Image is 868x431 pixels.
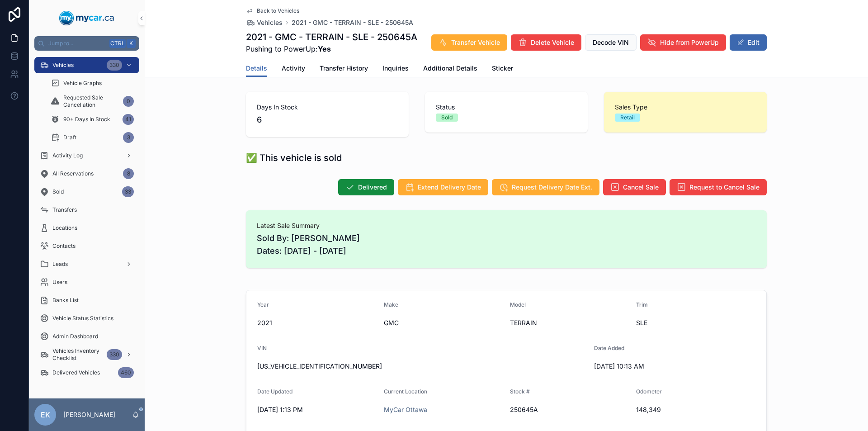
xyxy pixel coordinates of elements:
span: Vehicles Inventory Checklist [52,347,103,362]
button: Delivered [338,179,394,195]
span: Pushing to PowerUp: [246,43,417,54]
span: Vehicles [257,18,283,27]
span: MyCar Ottawa [384,405,427,414]
a: Vehicles Inventory Checklist330 [34,346,139,363]
a: Activity [282,60,305,78]
span: Activity [282,64,305,73]
a: Transfers [34,202,139,218]
span: 6 [257,114,398,126]
a: Vehicles [246,18,283,27]
a: Details [246,60,267,77]
span: Transfer Vehicle [451,38,500,47]
span: Make [384,301,398,308]
a: Leads [34,256,139,272]
span: Hide from PowerUp [660,38,719,47]
span: Additional Details [423,64,477,73]
div: 33 [122,186,134,197]
span: 90+ Days In Stock [63,116,110,123]
h1: ✅ This vehicle is sold [246,152,342,164]
button: Delete Vehicle [511,34,581,51]
span: K [127,40,135,47]
div: 8 [123,168,134,179]
span: Sticker [492,64,513,73]
strong: Yes [318,44,331,53]
span: TERRAIN [510,318,629,327]
span: Date Updated [257,388,292,395]
span: GMC [384,318,503,327]
span: Days In Stock [257,103,398,112]
div: 41 [123,114,134,125]
button: Extend Delivery Date [398,179,488,195]
h1: 2021 - GMC - TERRAIN - SLE - 250645A [246,31,417,43]
span: 148,349 [636,405,755,414]
button: Decode VIN [585,34,637,51]
div: Sold [441,114,453,122]
span: All Reservations [52,170,94,177]
span: 250645A [510,405,629,414]
span: Details [246,64,267,73]
a: Vehicle Graphs [45,75,139,91]
a: Requested Sale Cancellation0 [45,93,139,109]
span: Activity Log [52,152,83,159]
span: Transfers [52,206,77,213]
span: Odometer [636,388,662,395]
span: Request to Cancel Sale [689,183,759,192]
a: All Reservations8 [34,166,139,182]
span: Vehicles [52,62,74,69]
span: Requested Sale Cancellation [63,94,119,109]
a: 2021 - GMC - TERRAIN - SLE - 250645A [292,18,413,27]
span: Date Added [594,345,624,351]
a: Additional Details [423,60,477,78]
span: Locations [52,224,77,232]
a: Users [34,274,139,290]
div: 460 [118,367,134,378]
a: Delivered Vehicles460 [34,365,139,381]
span: SLE [636,318,755,327]
span: Back to Vehicles [257,7,299,14]
a: Activity Log [34,147,139,164]
span: Leads [52,260,68,268]
span: Model [510,301,526,308]
span: [US_VEHICLE_IDENTIFICATION_NUMBER] [257,362,587,371]
span: Latest Sale Summary [257,221,756,230]
span: Request Delivery Date Ext. [512,183,592,192]
a: Vehicles330 [34,57,139,73]
p: [PERSON_NAME] [63,410,115,419]
span: Draft [63,134,76,141]
a: Admin Dashboard [34,328,139,345]
span: Ctrl [109,39,126,48]
span: Trim [636,301,648,308]
span: Sold [52,188,64,195]
button: Edit [730,34,767,51]
button: Cancel Sale [603,179,666,195]
span: Users [52,279,67,286]
span: Extend Delivery Date [418,183,481,192]
span: [DATE] 10:13 AM [594,362,713,371]
a: Transfer History [320,60,368,78]
span: Contacts [52,242,75,250]
span: Stock # [510,388,530,395]
span: Vehicle Graphs [63,80,102,87]
button: Jump to...CtrlK [34,36,139,51]
span: 2021 [257,318,377,327]
span: Vehicle Status Statistics [52,315,113,322]
span: EK [41,409,50,420]
div: scrollable content [29,51,145,393]
div: 330 [107,349,122,360]
div: 330 [107,60,122,71]
span: Current Location [384,388,427,395]
span: Banks List [52,297,79,304]
span: Transfer History [320,64,368,73]
span: Sales Type [615,103,756,112]
span: Year [257,301,269,308]
a: Draft3 [45,129,139,146]
span: Jump to... [48,40,106,47]
a: Vehicle Status Statistics [34,310,139,327]
button: Request to Cancel Sale [670,179,767,195]
button: Hide from PowerUp [640,34,726,51]
span: Inquiries [382,64,409,73]
span: Delivered [358,183,387,192]
span: Decode VIN [593,38,629,47]
span: Cancel Sale [623,183,659,192]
